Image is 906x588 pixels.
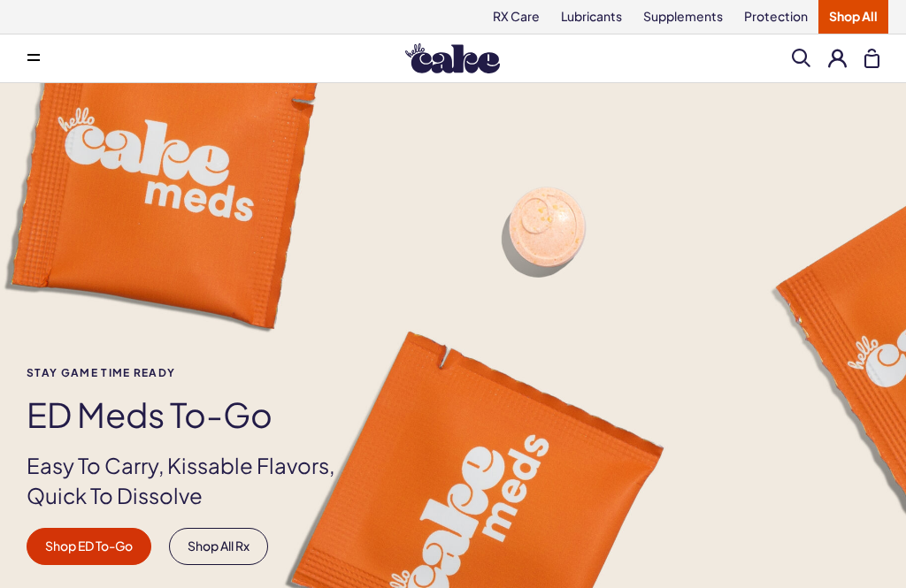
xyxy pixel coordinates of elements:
[405,43,500,73] img: Hello Cake
[27,396,365,433] h1: ED Meds to-go
[169,528,268,565] a: Shop All Rx
[27,528,151,565] a: Shop ED To-Go
[27,451,365,510] p: Easy To Carry, Kissable Flavors, Quick To Dissolve
[27,367,365,378] span: Stay Game time ready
